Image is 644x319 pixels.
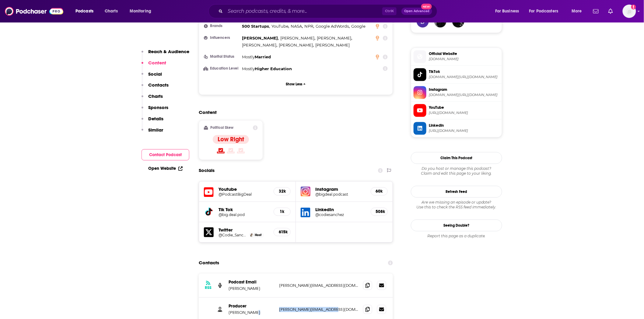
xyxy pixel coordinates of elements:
[242,36,278,41] span: [PERSON_NAME]
[219,207,269,213] h5: Tik Tok
[291,24,302,29] span: NASA
[279,307,358,312] p: [PERSON_NAME][EMAIL_ADDRESS][DOMAIN_NAME]
[279,230,285,235] h5: 615k
[142,82,169,93] button: Contacts
[591,6,601,16] a: Show notifications dropdown
[142,71,162,82] button: Social
[219,213,269,217] a: @big.deal.pod
[279,42,314,49] span: ,
[204,36,240,40] h3: Influencers
[142,149,189,160] button: Contact Podcast
[142,105,168,116] button: Sponsors
[315,187,366,192] h5: Instagram
[225,6,382,16] input: Search podcasts, credits, & more...
[199,110,388,115] h2: Content
[75,7,93,15] span: Podcasts
[382,7,397,15] span: Ctrl K
[229,310,274,315] p: [PERSON_NAME]
[315,192,366,197] a: @bigdeal.podcast
[271,24,289,29] span: YouTube
[229,286,274,291] p: [PERSON_NAME]
[316,24,349,29] span: Google AdWords
[130,7,151,15] span: Monitoring
[317,35,352,42] span: ,
[229,304,274,309] p: Producer
[411,152,502,164] button: Claim This Podcast
[429,87,499,93] span: Instagram
[567,6,590,16] button: open menu
[279,283,358,288] p: [PERSON_NAME][EMAIL_ADDRESS][DOMAIN_NAME]
[279,43,313,48] span: [PERSON_NAME]
[414,68,499,81] a: TikTok[DOMAIN_NAME][URL][DOMAIN_NAME]
[219,233,248,238] a: @Codie_Sanchez
[401,8,432,15] button: Open AdvancedNew
[429,123,499,129] span: Linkedin
[255,55,271,60] span: Married
[606,6,615,16] a: Show notifications dropdown
[529,7,558,15] span: For Podcasters
[280,36,315,41] span: [PERSON_NAME]
[429,105,499,111] span: YouTube
[376,189,383,194] h5: 60k
[429,129,499,133] span: https://www.linkedin.com/in/codiesanchez
[219,227,269,233] h5: Twitter
[5,5,63,17] img: Podchaser - Follow, Share and Rate Podcasts
[205,286,212,290] h3: RSS
[148,82,169,88] p: Contacts
[214,4,443,18] div: Search podcasts, credits, & more...
[316,23,350,30] span: ,
[242,67,255,71] span: Mostly
[411,220,502,232] a: Seeing Double?
[280,35,316,42] span: ,
[219,192,269,197] a: @PodcastBigDeal
[291,23,303,30] span: ,
[623,5,636,18] img: User Profile
[414,50,499,63] a: Official Website[DOMAIN_NAME]
[218,136,244,143] h4: Low Right
[204,67,240,71] h3: Education Level
[317,36,352,41] span: [PERSON_NAME]
[148,127,163,133] p: Similar
[199,257,219,269] h2: Contacts
[204,55,240,59] h3: Marital Status
[411,200,502,210] div: Are we missing an episode or update? Use this to check the RSS feed immediately.
[304,23,314,30] span: ,
[411,166,502,171] span: Do you host or manage this podcast?
[411,234,502,239] div: Report this page as a duplicate.
[211,126,234,130] h2: Political Skew
[142,60,166,71] button: Content
[429,51,499,57] span: Official Website
[271,23,289,30] span: ,
[148,105,168,110] p: Sponsors
[242,23,270,30] span: ,
[411,186,502,198] button: Refresh Feed
[491,6,527,16] button: open menu
[142,127,163,138] button: Similar
[142,93,163,105] button: Charts
[71,6,101,16] button: open menu
[204,79,388,90] button: Show Less
[429,57,499,62] span: contrarianthinking.co
[421,4,432,9] span: New
[242,43,276,48] span: [PERSON_NAME]
[525,6,567,16] button: open menu
[414,86,499,99] a: Instagram[DOMAIN_NAME][URL][DOMAIN_NAME]
[219,187,269,192] h5: Youtube
[255,233,261,237] span: Host
[376,209,383,214] h5: 508k
[623,5,636,18] button: Show profile menu
[148,71,162,77] p: Social
[199,165,215,177] h2: Socials
[250,234,254,237] img: Codie Sanchez
[623,5,636,18] span: Logged in as hmill
[279,209,285,214] h5: 1k
[142,116,163,127] button: Details
[242,35,279,42] span: ,
[255,67,292,71] span: Higher Education
[429,69,499,75] span: TikTok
